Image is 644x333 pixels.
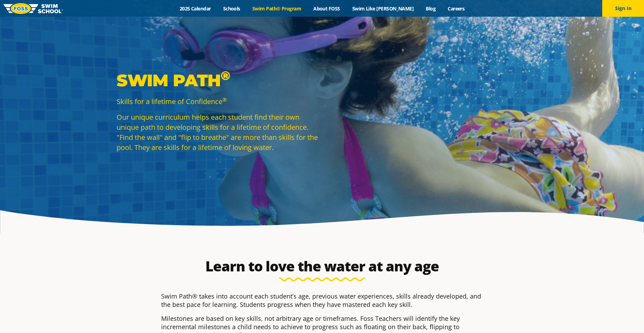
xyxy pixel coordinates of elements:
[158,258,486,275] h2: Learn to love the water at any age
[117,70,319,91] p: Swim Path
[246,5,307,12] a: Swim Path® Program
[3,3,63,14] img: FOSS Swim School Logo
[346,5,420,12] a: Swim Like [PERSON_NAME]
[307,5,346,12] a: About FOSS
[117,96,319,106] p: Skills for a lifetime of Confidence
[221,68,230,83] sup: ®
[161,292,483,309] p: Swim Path® takes into account each student’s age, previous water experiences, skills already deve...
[420,5,442,12] a: Blog
[222,96,227,103] sup: ®
[117,112,319,152] p: Our unique curriculum helps each student find their own unique path to developing skills for a li...
[442,5,471,12] a: Careers
[173,5,217,12] a: 2025 Calendar
[217,5,246,12] a: Schools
